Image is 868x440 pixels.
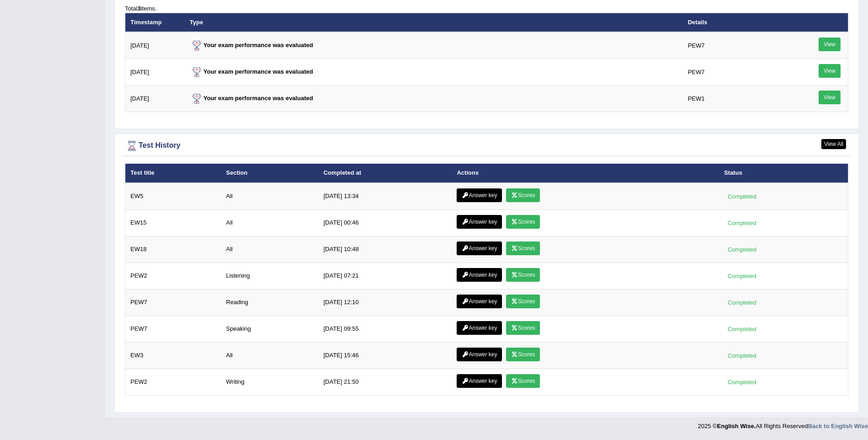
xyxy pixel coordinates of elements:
a: Answer key [457,268,502,282]
th: Section [221,164,318,183]
td: Speaking [221,316,318,342]
th: Type [185,13,683,32]
a: View All [821,139,846,149]
td: [DATE] [125,86,185,112]
td: PEW7 [683,32,793,59]
div: Completed [724,218,760,228]
div: Completed [724,324,760,334]
a: Answer key [457,348,502,361]
td: [DATE] 07:21 [318,263,452,289]
td: [DATE] [125,32,185,59]
a: Scores [506,215,540,229]
strong: Your exam performance was evaluated [190,68,313,75]
div: Completed [724,377,760,387]
strong: Your exam performance was evaluated [190,42,313,48]
div: Completed [724,351,760,360]
td: Reading [221,289,318,316]
a: Answer key [457,215,502,229]
td: [DATE] [125,59,185,86]
td: PEW2 [125,369,221,395]
a: Scores [506,188,540,202]
td: [DATE] 12:10 [318,289,452,316]
th: Actions [452,164,719,183]
td: [DATE] 13:34 [318,183,452,210]
div: Completed [724,245,760,254]
td: EW5 [125,183,221,210]
th: Details [683,13,793,32]
td: PEW7 [125,316,221,342]
a: Scores [506,374,540,388]
a: Answer key [457,374,502,388]
td: PEW7 [683,59,793,86]
td: PEW2 [125,263,221,289]
th: Status [719,164,848,183]
th: Timestamp [125,13,185,32]
td: [DATE] 10:48 [318,236,452,263]
a: Answer key [457,188,502,202]
td: [DATE] 09:55 [318,316,452,342]
td: [DATE] 15:46 [318,342,452,369]
div: Total items. [125,4,848,13]
td: PEW7 [125,289,221,316]
td: PEW1 [683,86,793,112]
td: EW18 [125,236,221,263]
a: Scores [506,321,540,335]
a: View [819,38,841,51]
a: View [819,91,841,104]
a: Scores [506,295,540,308]
strong: English Wise. [717,423,755,429]
td: Writing [221,369,318,395]
a: Scores [506,241,540,255]
td: [DATE] 00:46 [318,209,452,236]
td: EW3 [125,342,221,369]
div: Test History [125,139,848,153]
div: Completed [724,271,760,281]
th: Completed at [318,164,452,183]
div: Completed [724,192,760,201]
td: All [221,209,318,236]
div: 2025 © All Rights Reserved [698,417,868,430]
a: Scores [506,268,540,282]
a: Answer key [457,295,502,308]
td: All [221,183,318,210]
td: EW15 [125,209,221,236]
a: Answer key [457,241,502,255]
td: Listening [221,263,318,289]
a: Answer key [457,321,502,335]
a: Scores [506,348,540,361]
a: Back to English Wise [808,423,868,429]
th: Test title [125,164,221,183]
td: All [221,342,318,369]
td: [DATE] 21:50 [318,369,452,395]
b: 3 [137,5,140,12]
td: All [221,236,318,263]
a: View [819,64,841,78]
div: Completed [724,298,760,307]
strong: Your exam performance was evaluated [190,95,313,102]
